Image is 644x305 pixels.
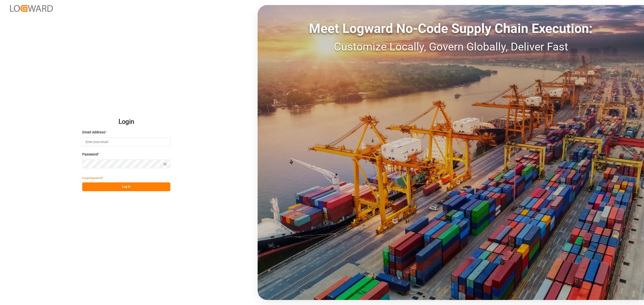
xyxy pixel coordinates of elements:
span: Email Address [82,130,105,135]
span: Password [82,152,98,157]
h2: Login [82,114,170,130]
input: Enter your email [82,138,170,146]
button: Log In [82,182,170,191]
div: Meet Logward No-Code Supply Chain Execution: [258,19,644,38]
div: Customize Locally, Govern Globally, Deliver Fast [258,38,644,55]
button: Forgot Password? [82,174,103,182]
img: Logward_new_orange.png [10,5,53,12]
